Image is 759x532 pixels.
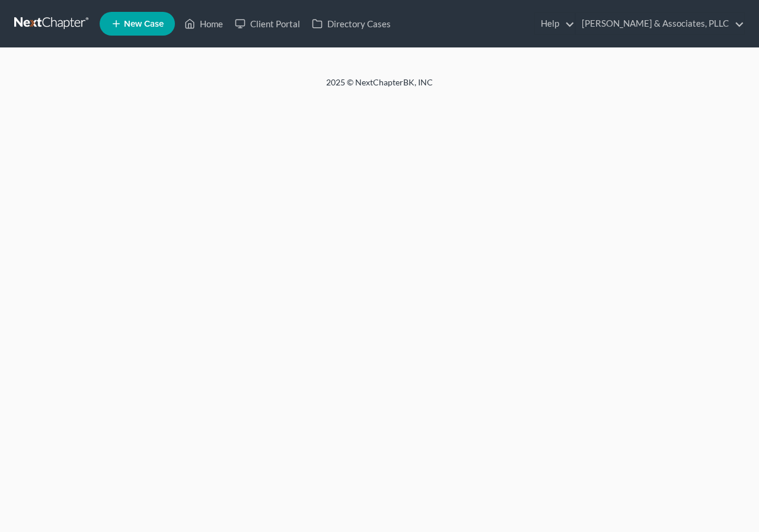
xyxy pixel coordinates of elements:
[306,13,397,34] a: Directory Cases
[535,13,575,34] a: Help
[576,13,744,34] a: [PERSON_NAME] & Associates, PLLC
[178,13,229,34] a: Home
[100,12,175,36] new-legal-case-button: New Case
[229,13,306,34] a: Client Portal
[42,77,717,98] div: 2025 © NextChapterBK, INC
